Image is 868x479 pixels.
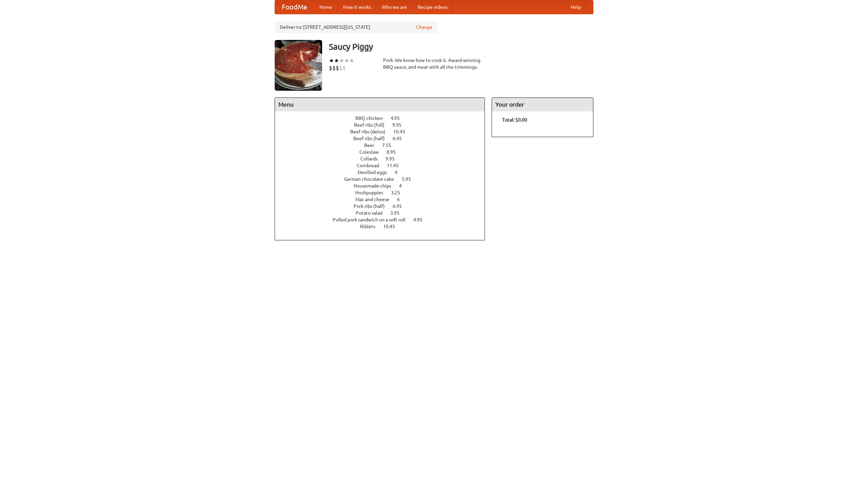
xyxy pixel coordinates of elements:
span: 8.95 [387,149,402,155]
span: 3.95 [390,210,406,216]
li: ★ [329,57,334,64]
a: Pork ribs (half) 6.95 [354,203,414,209]
span: 4.95 [413,217,429,222]
a: Who we are [376,0,412,14]
span: Hushpuppies [355,190,390,195]
a: Beef ribs (delux) 10.45 [350,129,418,134]
span: 4.95 [391,115,407,121]
span: Mac and cheese [355,197,396,202]
a: Collards 9.95 [360,156,407,161]
span: Pork ribs (half) [354,203,392,209]
div: Pork. We know how to cook it. Award-winning BBQ sauce, and meat with all the trimmings. [383,57,485,70]
li: $ [342,64,346,72]
li: ★ [334,57,339,64]
a: Riblets 10.45 [360,224,408,229]
span: Potato salad [356,210,389,216]
span: Collards [360,156,384,161]
img: angular.jpg [275,40,322,91]
a: Recipe videos [412,0,453,14]
a: Help [565,0,586,14]
a: Cornbread 11.45 [357,163,411,168]
span: Coleslaw [359,149,386,155]
li: ★ [339,57,344,64]
span: 4 [399,183,409,189]
a: German chocolate cake 5.95 [344,176,423,182]
span: 5.95 [402,176,418,182]
span: 11.45 [387,163,406,168]
a: FoodMe [275,0,314,14]
a: BBQ chicken 4.95 [355,115,412,121]
li: $ [336,64,339,72]
span: BBQ chicken [355,115,390,121]
span: Beef ribs (delux) [350,129,392,134]
li: $ [332,64,336,72]
li: ★ [344,57,349,64]
h4: Your order [492,98,593,111]
a: Beef ribs (half) 6.45 [353,136,414,141]
a: How it works [338,0,376,14]
span: Devilled eggs [358,170,394,175]
div: Deliver to: [STREET_ADDRESS][US_STATE] [275,21,437,33]
span: Beef ribs (full) [354,122,391,128]
h3: Saucy Piggy [329,40,593,53]
span: Housemade chips [354,183,398,189]
a: Devilled eggs 4 [358,170,410,175]
span: Riblets [360,224,382,229]
span: 9.95 [386,156,401,161]
span: 6 [397,197,407,202]
span: Beef ribs (half) [353,136,392,141]
span: Pulled pork sandwich on a soft roll [333,217,412,222]
a: Housemade chips 4 [354,183,414,189]
span: 6.95 [393,203,409,209]
li: $ [329,64,332,72]
span: German chocolate cake [344,176,401,182]
a: Home [314,0,338,14]
b: Total: $0.00 [502,117,527,123]
a: Change [416,24,432,30]
a: Hushpuppies 3.25 [355,190,413,195]
a: Potato salad 3.95 [356,210,412,216]
a: Beer 7.55 [364,143,404,148]
span: 10.45 [393,129,412,134]
a: Mac and cheese 6 [355,197,412,202]
span: 9.95 [392,122,408,128]
span: Cornbread [357,163,386,168]
span: 4 [395,170,404,175]
a: Beef ribs (full) 9.95 [354,122,414,128]
span: 6.45 [393,136,409,141]
span: Beer [364,143,381,148]
li: ★ [349,57,354,64]
h4: Menu [275,98,485,111]
li: $ [339,64,342,72]
span: 7.55 [382,143,398,148]
a: Pulled pork sandwich on a soft roll 4.95 [333,217,435,222]
span: 3.25 [391,190,407,195]
a: Coleslaw 8.95 [359,149,408,155]
span: 10.45 [383,224,402,229]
